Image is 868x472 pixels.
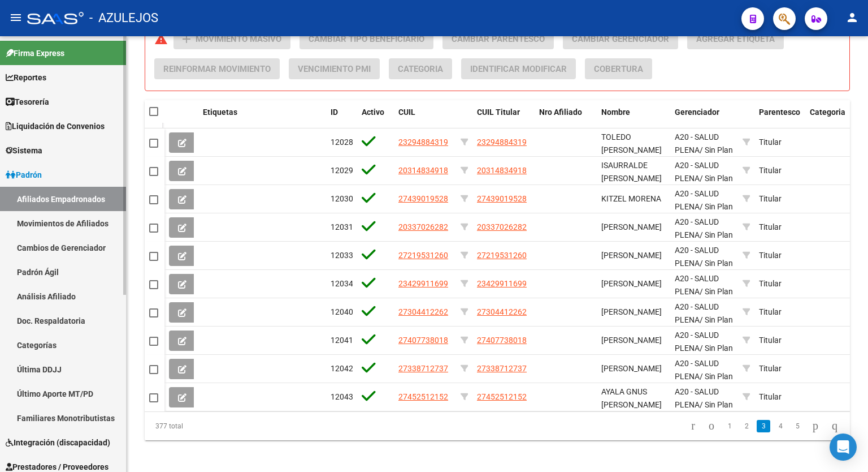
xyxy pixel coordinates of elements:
a: go to previous page [704,420,719,432]
datatable-header-cell: Parentesco [754,100,805,138]
button: Identificar Modificar [461,58,576,79]
button: Cambiar Tipo Beneficiario [300,28,433,49]
li: page 2 [738,417,755,436]
button: Cambiar Parentesco [442,28,554,49]
span: Titular [759,166,782,175]
button: Movimiento Masivo [173,28,290,49]
span: KITZEL MORENA [601,194,661,203]
span: A20 - SALUD PLENA [675,331,719,353]
span: / Sin Plan [700,344,733,353]
a: 4 [774,420,787,432]
span: A20 - SALUD PLENA [675,274,719,296]
a: 3 [757,420,770,432]
span: A20 - SALUD PLENA [675,359,719,381]
span: Titular [759,336,782,345]
button: Cambiar Gerenciador [563,28,678,49]
span: 20314834918 [398,166,448,175]
span: Titular [759,194,782,203]
span: A20 - SALUD PLENA [675,161,719,183]
span: [PERSON_NAME] [601,364,662,373]
span: Identificar Modificar [470,64,567,74]
span: 12043 [331,392,353,401]
div: 377 total [145,412,284,440]
span: A20 - SALUD PLENA [675,217,719,239]
span: / Sin Plan [700,174,733,183]
span: / Sin Plan [700,145,733,155]
span: 27338712737 [398,364,448,373]
span: 23429911699 [398,279,448,288]
span: 20337026282 [398,222,448,231]
span: Titular [759,364,782,373]
div: Open Intercom Messenger [830,434,857,461]
mat-icon: person [845,11,859,24]
button: Categoria [389,58,452,79]
span: 12034 [331,279,353,288]
span: [PERSON_NAME] [601,222,662,231]
span: Cambiar Parentesco [452,34,545,44]
span: Nombre [601,108,630,117]
span: / Sin Plan [700,400,733,409]
span: AYALA GNUS [PERSON_NAME] [601,387,662,409]
span: 23429911699 [477,279,527,288]
span: 27304412262 [477,307,527,316]
span: Titular [759,392,782,401]
span: 27219531260 [398,251,448,260]
li: page 1 [721,417,738,436]
span: Titular [759,279,782,288]
span: [PERSON_NAME] [601,307,662,316]
span: / Sin Plan [700,202,733,211]
span: Firma Express [6,47,64,59]
span: A20 - SALUD PLENA [675,189,719,211]
datatable-header-cell: CUIL Titular [472,100,535,138]
a: 5 [791,420,804,432]
a: go to first page [686,420,700,432]
span: Nro Afiliado [539,108,582,117]
span: 12040 [331,307,353,316]
span: CUIL [398,108,415,117]
span: 20337026282 [477,222,527,231]
span: / Sin Plan [700,315,733,324]
datatable-header-cell: Activo [357,100,394,138]
span: TOLEDO [PERSON_NAME] [601,132,662,155]
span: Vencimiento PMI [298,64,371,74]
span: Titular [759,222,782,231]
datatable-header-cell: Nro Afiliado [535,100,597,138]
span: 27452512152 [398,392,448,401]
span: Reportes [6,71,46,84]
button: Cobertura [585,58,652,79]
a: 2 [740,420,753,432]
span: 27452512152 [477,392,527,401]
span: 12029 [331,166,353,175]
span: / Sin Plan [700,259,733,268]
span: Titular [759,251,782,260]
span: 12033 [331,251,353,260]
span: Agregar Etiqueta [696,34,775,44]
span: Activo [362,108,384,117]
span: / Sin Plan [700,372,733,381]
span: A20 - SALUD PLENA [675,387,719,409]
span: Cobertura [594,64,643,74]
span: [PERSON_NAME] [601,251,662,260]
span: 27407738018 [398,336,448,345]
mat-icon: menu [9,11,23,24]
span: ISAURRALDE [PERSON_NAME] [601,161,662,183]
span: 12031 [331,222,353,231]
span: A20 - SALUD PLENA [675,302,719,324]
span: Etiquetas [203,108,237,117]
span: 23294884319 [398,138,448,147]
datatable-header-cell: Categoria [805,100,850,138]
button: Vencimiento PMI [289,58,380,79]
a: go to last page [827,420,843,432]
span: Padrón [6,169,42,181]
span: [PERSON_NAME] [601,279,662,288]
li: page 4 [772,417,789,436]
datatable-header-cell: Nombre [597,100,670,138]
button: Agregar Etiqueta [687,28,784,49]
span: [PERSON_NAME] [601,336,662,345]
li: page 3 [755,417,772,436]
li: page 5 [789,417,806,436]
a: 1 [723,420,736,432]
span: 12042 [331,364,353,373]
span: Sistema [6,144,42,157]
span: Titular [759,138,782,147]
